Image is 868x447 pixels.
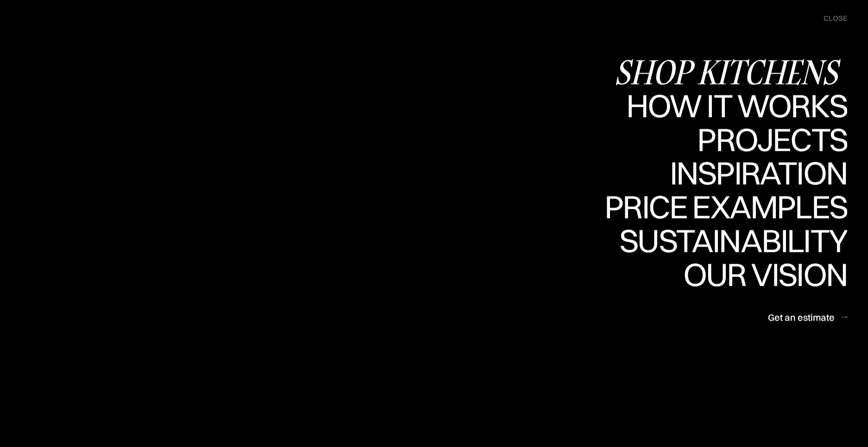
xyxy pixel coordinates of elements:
div: menu [814,9,847,28]
div: Get an estimate [768,311,835,323]
a: Get an estimate [768,306,847,328]
div: Shop Kitchens [614,56,847,88]
div: close [824,13,847,24]
div: Sustainability [611,224,847,257]
a: How it worksHow it works [624,89,847,123]
a: Shop Kitchens [614,56,847,89]
div: How it works [624,89,847,122]
a: Price examplesPrice examples [604,191,847,224]
a: ProjectsProjects [697,123,847,157]
div: How it works [624,122,847,154]
a: Our visionOur vision [675,258,847,292]
div: Projects [697,155,847,188]
a: SustainabilitySustainability [611,224,847,258]
div: Projects [697,123,847,155]
div: Our vision [675,291,847,323]
div: Price examples [604,191,847,223]
a: InspirationInspiration [657,157,847,191]
div: Price examples [604,223,847,255]
div: Our vision [675,258,847,291]
div: Inspiration [657,189,847,222]
div: Sustainability [611,257,847,289]
div: Inspiration [657,157,847,189]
